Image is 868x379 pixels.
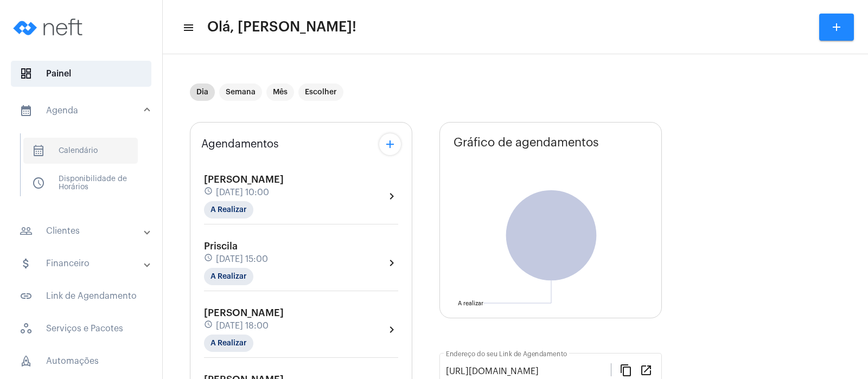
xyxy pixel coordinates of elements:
mat-chip: Escolher [298,83,343,101]
mat-chip: Semana [219,83,262,101]
mat-chip: A Realizar [204,268,253,285]
mat-icon: sidenav icon [20,290,33,303]
mat-panel-title: Clientes [20,224,145,237]
mat-expansion-panel-header: sidenav iconFinanceiro [7,250,162,277]
mat-icon: add [830,21,843,34]
mat-icon: schedule [204,253,214,265]
mat-panel-title: Agenda [20,104,145,117]
span: sidenav icon [20,322,33,335]
span: Link de Agendamento [11,283,151,309]
span: sidenav icon [32,177,45,190]
span: [PERSON_NAME] [204,308,284,318]
mat-icon: open_in_new [640,363,653,376]
span: [DATE] 10:00 [216,188,269,197]
mat-icon: content_copy [620,363,633,376]
span: Automações [11,348,151,374]
span: sidenav icon [32,144,45,157]
mat-icon: sidenav icon [182,21,193,34]
span: sidenav icon [20,67,33,80]
mat-icon: add [384,138,397,151]
mat-icon: sidenav icon [20,224,33,237]
mat-icon: chevron_right [385,256,398,269]
img: logo-neft-novo-2.png [9,5,90,49]
span: [DATE] 15:00 [216,254,268,264]
mat-expansion-panel-header: sidenav iconAgenda [7,93,162,128]
span: Painel [11,61,151,87]
span: Priscila [204,241,238,251]
span: Gráfico de agendamentos [454,136,599,149]
mat-icon: schedule [204,320,214,332]
mat-chip: A Realizar [204,201,253,219]
mat-chip: Mês [266,83,294,101]
mat-chip: Dia [190,83,215,101]
span: [DATE] 18:00 [216,321,269,331]
mat-icon: chevron_right [385,190,398,203]
span: sidenav icon [20,355,33,368]
mat-chip: A Realizar [204,335,253,352]
span: [PERSON_NAME] [204,175,284,184]
input: Link [446,367,611,376]
mat-icon: schedule [204,187,214,198]
span: Olá, [PERSON_NAME]! [207,18,356,36]
span: Agendamentos [201,138,279,150]
mat-panel-title: Financeiro [20,257,145,270]
mat-icon: sidenav icon [20,257,33,270]
mat-icon: sidenav icon [20,104,33,117]
mat-icon: chevron_right [385,323,398,336]
mat-expansion-panel-header: sidenav iconClientes [7,218,162,244]
text: A realizar [458,300,483,306]
span: Serviços e Pacotes [11,316,151,342]
span: Calendário [23,138,138,164]
span: Disponibilidade de Horários [23,170,138,196]
div: sidenav iconAgenda [7,128,162,211]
